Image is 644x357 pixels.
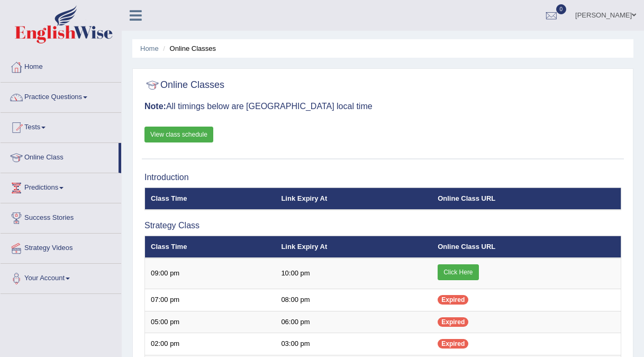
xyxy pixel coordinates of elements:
[1,143,119,169] a: Online Class
[1,113,121,139] a: Tests
[438,339,468,349] span: Expired
[275,333,432,355] td: 03:00 pm
[438,264,478,280] a: Click Here
[1,203,121,230] a: Success Stories
[438,295,468,305] span: Expired
[275,188,432,210] th: Link Expiry At
[144,127,213,142] a: View class schedule
[275,311,432,333] td: 06:00 pm
[1,52,121,79] a: Home
[144,77,224,93] h2: Online Classes
[556,4,567,14] span: 0
[432,188,621,210] th: Online Class URL
[432,236,621,258] th: Online Class URL
[1,264,121,290] a: Your Account
[144,173,621,182] h3: Introduction
[160,43,216,53] li: Online Classes
[140,44,159,52] a: Home
[144,221,621,230] h3: Strategy Class
[144,102,166,111] b: Note:
[1,173,121,200] a: Predictions
[1,83,121,109] a: Practice Questions
[145,188,276,210] th: Class Time
[275,258,432,289] td: 10:00 pm
[145,236,276,258] th: Class Time
[144,102,621,111] h3: All timings below are [GEOGRAPHIC_DATA] local time
[275,236,432,258] th: Link Expiry At
[438,317,468,327] span: Expired
[145,311,276,333] td: 05:00 pm
[145,289,276,311] td: 07:00 pm
[145,258,276,289] td: 09:00 pm
[275,289,432,311] td: 08:00 pm
[145,333,276,355] td: 02:00 pm
[1,234,121,260] a: Strategy Videos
